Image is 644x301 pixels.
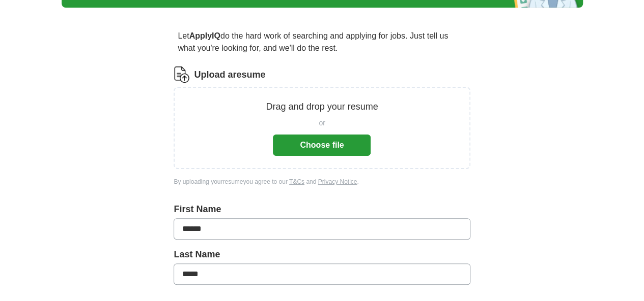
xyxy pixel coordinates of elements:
[318,178,357,185] a: Privacy Notice
[289,178,304,185] a: T&Cs
[174,26,470,58] p: Let do the hard work of searching and applying for jobs. Just tell us what you're looking for, an...
[174,177,470,186] div: By uploading your resume you agree to our and .
[273,135,371,156] button: Choose file
[174,66,190,83] img: CV Icon
[319,118,325,128] span: or
[194,68,265,82] label: Upload a resume
[189,31,220,40] strong: ApplyIQ
[174,203,470,216] label: First Name
[266,100,378,114] p: Drag and drop your resume
[174,248,470,261] label: Last Name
